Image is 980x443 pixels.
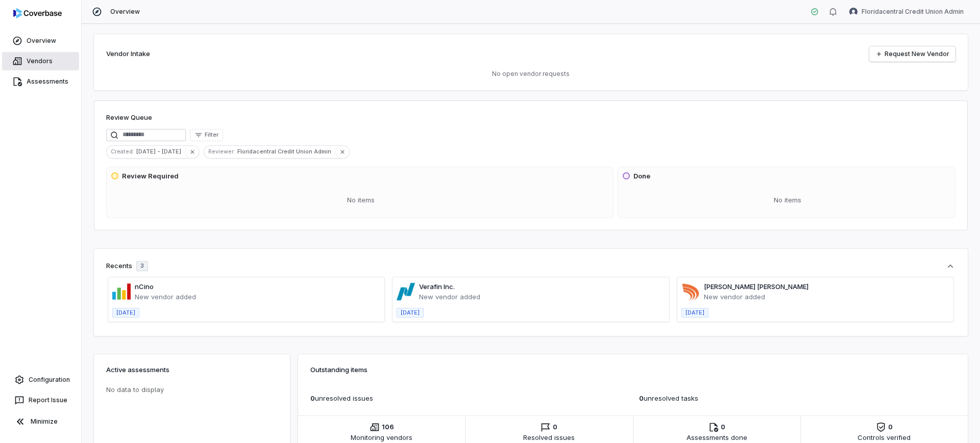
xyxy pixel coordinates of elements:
p: unresolved task s [639,393,955,403]
img: logo-D7KZi-bG.svg [13,8,62,18]
img: Floridacentral Credit Union Admin avatar [849,8,857,16]
h3: Active assessments [106,364,278,375]
span: 106 [382,422,394,432]
button: Floridacentral Credit Union Admin avatarFloridacentral Credit Union Admin [843,4,970,19]
span: [DATE] - [DATE] [136,147,185,156]
span: 0 [310,394,315,402]
button: Filter [190,129,223,141]
h3: Done [633,171,650,181]
span: Overview [110,8,140,16]
a: Overview [2,32,79,50]
h3: Review Required [122,171,179,181]
div: No items [622,187,953,214]
div: Recents [106,261,148,271]
span: 0 [721,422,725,432]
p: No data to display [106,385,282,395]
button: Minimize [4,411,77,432]
span: Filter [205,131,218,139]
div: No items [111,187,611,214]
span: 3 [140,262,144,270]
button: Report Issue [4,391,77,409]
a: Request New Vendor [869,46,955,62]
a: Vendors [2,52,79,70]
span: 0 [553,422,557,432]
p: unresolved issue s [310,393,627,403]
h3: Outstanding items [310,364,955,375]
span: Assessments done [687,432,747,442]
a: nCino [135,282,154,291]
span: Resolved issues [523,432,575,442]
h1: Review Queue [106,113,152,123]
h2: Vendor Intake [106,49,150,59]
span: Monitoring vendors [351,432,412,442]
a: Configuration [4,371,77,389]
span: Floridacentral Credit Union Admin [237,147,335,156]
span: 0 [888,422,893,432]
a: Verafin Inc. [419,282,455,291]
span: Floridacentral Credit Union Admin [862,8,964,16]
a: [PERSON_NAME] [PERSON_NAME] [704,282,808,291]
a: Assessments [2,72,79,91]
span: Reviewer : [204,147,237,156]
p: No open vendor requests [106,70,955,78]
span: 0 [639,394,644,402]
span: Created : [107,147,136,156]
button: Recents3 [106,261,955,271]
span: Controls verified [857,432,911,442]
